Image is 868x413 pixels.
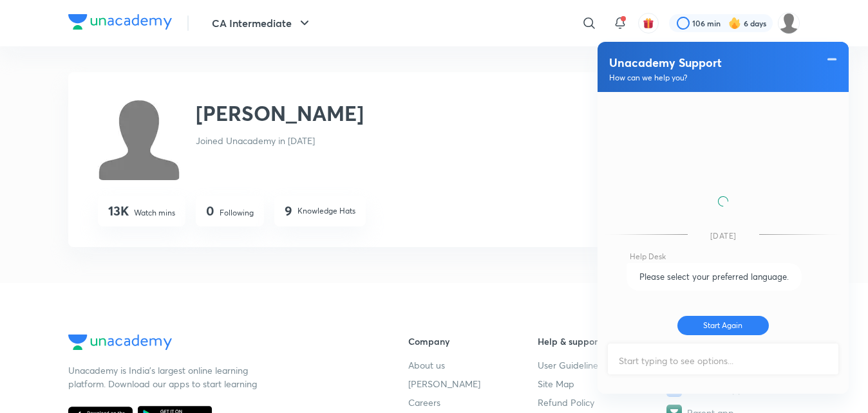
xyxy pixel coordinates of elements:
h4: 0 [206,203,214,219]
img: avatar [643,17,654,29]
h4: 9 [285,203,292,219]
label: How can we help you? [609,73,791,82]
div: Minimize [826,51,838,64]
img: Shikha kumari [778,12,800,34]
button: avatar [638,13,659,33]
img: Company Logo [68,335,172,350]
img: Company Logo [68,14,172,30]
a: [PERSON_NAME] [408,377,538,390]
p: Joined Unacademy in [DATE] [196,134,364,147]
a: About us [408,358,538,372]
img: streak [728,17,741,30]
a: Company Logo [68,14,172,33]
p: Following [220,207,254,219]
a: Site Map [538,377,667,390]
img: Avatar [98,98,180,180]
h6: Help & support [538,335,667,348]
h4: 13K [108,203,129,219]
h6: Company [408,335,538,348]
a: Careers [408,396,538,409]
input: Start typing to see options... [609,345,826,376]
label: Unacademy Support [609,55,791,70]
a: Refund Policy [538,396,667,409]
span: Careers [408,396,440,409]
a: Company Logo [68,335,367,353]
button: Start Again [677,316,769,335]
p: Knowledge Hats [297,205,355,217]
a: User Guidelines [538,358,667,372]
h2: [PERSON_NAME] [196,98,364,129]
button: CA Intermediate [204,10,320,36]
p: Unacademy is India’s largest online learning platform. Download our apps to start learning [68,363,261,390]
p: Watch mins [134,207,175,219]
